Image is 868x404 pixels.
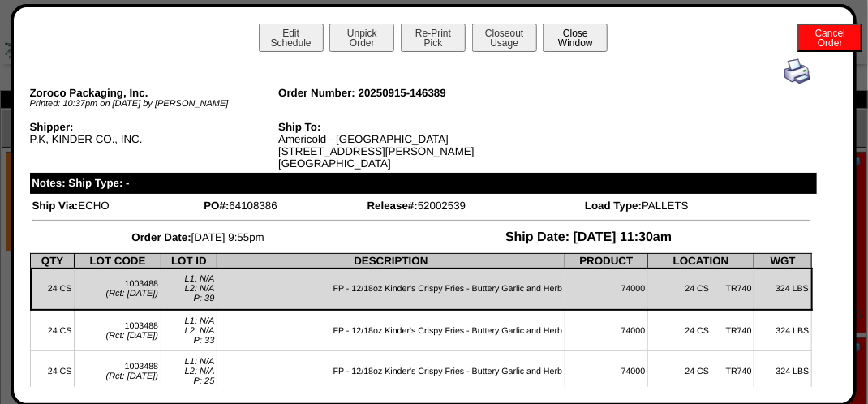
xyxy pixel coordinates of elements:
[648,351,754,392] td: 24 CS TR740
[31,253,75,269] th: QTY
[541,37,609,49] a: CloseWindow
[204,200,229,212] span: PO#:
[565,253,647,269] th: PRODUCT
[75,351,161,392] td: 1003488
[565,310,647,351] td: 74000
[32,199,202,213] td: ECHO
[584,199,811,213] td: PALLETS
[106,331,159,341] span: (Rct: [DATE])
[648,269,754,310] td: 24 CS TR740
[367,199,582,213] td: 52002539
[754,310,812,351] td: 324 LBS
[31,310,75,351] td: 24 CS
[784,58,810,84] img: print.gif
[754,269,812,310] td: 324 LBS
[185,316,215,346] span: L1: N/A L2: N/A P: 33
[278,121,527,133] div: Ship To:
[367,200,418,212] span: Release#:
[30,121,279,157] div: P.K, KINDER CO., INC.
[797,24,862,52] button: CancelOrder
[32,230,365,246] td: [DATE] 9:55pm
[106,372,159,381] span: (Rct: [DATE])
[30,121,279,133] div: Shipper:
[401,24,466,52] button: Re-PrintPick
[203,199,364,213] td: 64108386
[278,121,527,170] div: Americold - [GEOGRAPHIC_DATA] [STREET_ADDRESS][PERSON_NAME] [GEOGRAPHIC_DATA]
[75,310,161,351] td: 1003488
[754,351,812,392] td: 324 LBS
[565,269,647,310] td: 74000
[131,231,191,243] span: Order Date:
[217,269,565,310] td: FP - 12/18oz Kinder's Crispy Fries - Buttery Garlic and Herb
[217,310,565,351] td: FP - 12/18oz Kinder's Crispy Fries - Buttery Garlic and Herb
[329,24,394,52] button: UnpickOrder
[648,310,754,351] td: 24 CS TR740
[31,351,75,392] td: 24 CS
[472,24,537,52] button: CloseoutUsage
[161,253,217,269] th: LOT ID
[32,200,79,212] span: Ship Via:
[75,253,161,269] th: LOT CODE
[217,253,565,269] th: DESCRIPTION
[185,357,215,386] span: L1: N/A L2: N/A P: 25
[754,253,812,269] th: WGT
[75,269,161,310] td: 1003488
[30,173,818,194] div: Notes: Ship Type: -
[30,87,279,99] div: Zoroco Packaging, Inc.
[217,351,565,392] td: FP - 12/18oz Kinder's Crispy Fries - Buttery Garlic and Herb
[259,24,324,52] button: EditSchedule
[278,87,527,99] div: Order Number: 20250915-146389
[648,253,754,269] th: LOCATION
[505,230,672,244] span: Ship Date: [DATE] 11:30am
[543,24,608,52] button: CloseWindow
[30,99,279,109] div: Printed: 10:37pm on [DATE] by [PERSON_NAME]
[106,289,159,299] span: (Rct: [DATE])
[585,200,642,212] span: Load Type:
[565,351,647,392] td: 74000
[31,269,75,310] td: 24 CS
[185,274,215,303] span: L1: N/A L2: N/A P: 39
